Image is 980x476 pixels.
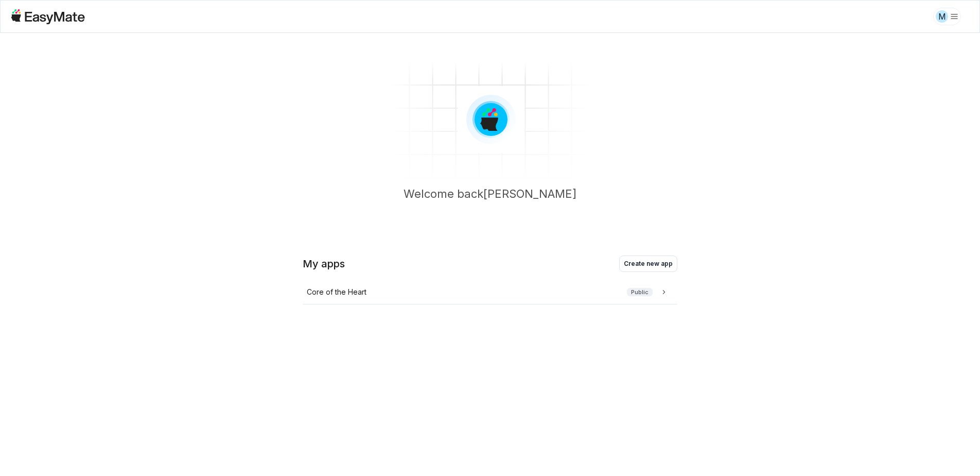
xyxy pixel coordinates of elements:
[404,185,576,218] p: Welcome back [PERSON_NAME]
[303,257,345,271] h2: My apps
[303,280,677,304] a: Core of the HeartPublic
[307,286,366,298] p: Core of the Heart
[619,256,677,272] button: Create new app
[936,10,948,23] div: M
[627,288,653,297] span: Public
